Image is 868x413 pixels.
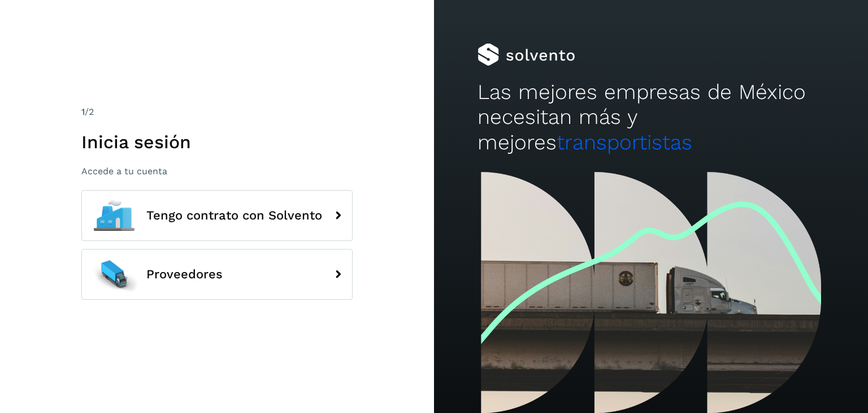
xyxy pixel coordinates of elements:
button: Tengo contrato con Solvento [81,190,353,241]
h2: Las mejores empresas de México necesitan más y mejores [478,80,824,155]
span: transportistas [557,130,692,154]
span: Proveedores [146,268,223,281]
button: Proveedores [81,249,353,300]
p: Accede a tu cuenta [81,166,353,177]
h1: Inicia sesión [81,131,353,153]
span: 1 [81,106,85,117]
span: Tengo contrato con Solvento [146,209,322,222]
div: /2 [81,105,353,119]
